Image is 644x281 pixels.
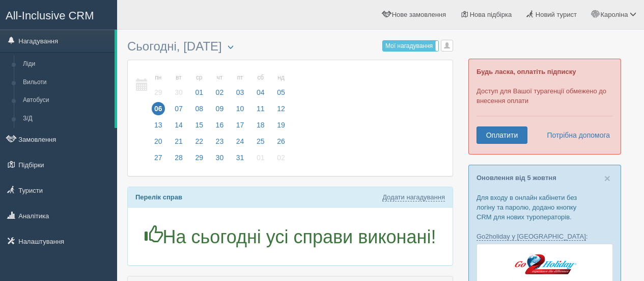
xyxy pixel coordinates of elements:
[231,68,250,103] a: пт 03
[251,103,270,119] a: 11
[231,152,250,168] a: 31
[536,11,577,18] span: Новий турист
[172,102,185,115] span: 07
[213,151,227,164] span: 30
[477,68,576,75] b: Будь ласка, оплатіть підписку
[231,103,250,119] a: 10
[189,68,209,103] a: ср 01
[210,136,230,152] a: 23
[601,11,628,18] span: Кароліна
[135,193,182,201] b: Перелік справ
[604,173,610,184] button: Close
[234,102,247,115] span: 10
[192,118,206,132] span: 15
[234,86,247,99] span: 03
[189,119,209,136] a: 15
[172,86,185,99] span: 30
[189,152,209,168] a: 29
[385,42,433,49] span: Мої нагадування
[210,119,230,136] a: 16
[1,1,117,29] a: All-Inclusive CRM
[604,172,610,184] span: ×
[210,152,230,168] a: 30
[213,118,227,132] span: 16
[382,193,445,201] a: Додати нагадування
[251,68,270,103] a: сб 04
[540,126,610,144] a: Потрібна допомога
[251,119,270,136] a: 18
[189,103,209,119] a: 08
[213,135,227,148] span: 23
[189,136,209,152] a: 22
[254,118,267,132] span: 18
[172,135,185,148] span: 21
[271,119,288,136] a: 19
[192,73,206,82] small: ср
[6,9,94,22] span: All-Inclusive CRM
[18,73,115,92] a: Вильоти
[149,68,168,103] a: пн 29
[274,151,288,164] span: 02
[254,86,267,99] span: 04
[172,73,185,82] small: вт
[254,102,267,115] span: 11
[274,135,288,148] span: 26
[210,68,230,103] a: чт 02
[274,118,288,132] span: 19
[234,118,247,132] span: 17
[234,135,247,148] span: 24
[254,135,267,148] span: 25
[468,59,621,155] div: Доступ для Вашої турагенції обмежено до внесення оплати
[274,102,288,115] span: 12
[477,174,556,182] a: Оновлення від 5 жовтня
[192,102,206,115] span: 08
[152,86,165,99] span: 29
[231,136,250,152] a: 24
[213,102,227,115] span: 09
[210,103,230,119] a: 09
[477,126,527,144] a: Оплатити
[213,86,227,99] span: 02
[192,86,206,99] span: 01
[149,136,168,152] a: 20
[254,73,267,82] small: сб
[169,136,188,152] a: 21
[251,136,270,152] a: 25
[152,135,165,148] span: 20
[172,151,185,164] span: 28
[231,119,250,136] a: 17
[271,68,288,103] a: нд 05
[152,151,165,164] span: 27
[169,152,188,168] a: 28
[135,225,445,247] h1: На сьогодні усі справи виконані!
[234,73,247,82] small: пт
[271,152,288,168] a: 02
[254,151,267,164] span: 01
[149,152,168,168] a: 27
[152,73,165,82] small: пн
[127,40,453,55] h3: Сьогодні, [DATE]
[18,110,115,128] a: З/Д
[274,73,288,82] small: нд
[18,91,115,110] a: Автобуси
[172,118,185,132] span: 14
[251,152,270,168] a: 01
[152,118,165,132] span: 13
[477,232,613,241] p: :
[149,119,168,136] a: 13
[470,11,512,18] span: Нова підбірка
[169,119,188,136] a: 14
[271,136,288,152] a: 26
[18,55,115,73] a: Ліди
[169,68,188,103] a: вт 30
[169,103,188,119] a: 07
[192,135,206,148] span: 22
[149,103,168,119] a: 06
[213,73,227,82] small: чт
[271,103,288,119] a: 12
[234,151,247,164] span: 31
[192,151,206,164] span: 29
[477,233,586,241] a: Go2holiday у [GEOGRAPHIC_DATA]
[477,193,613,222] p: Для входу в онлайн кабінети без логіну та паролю, додано кнопку CRM для нових туроператорів.
[152,102,165,115] span: 06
